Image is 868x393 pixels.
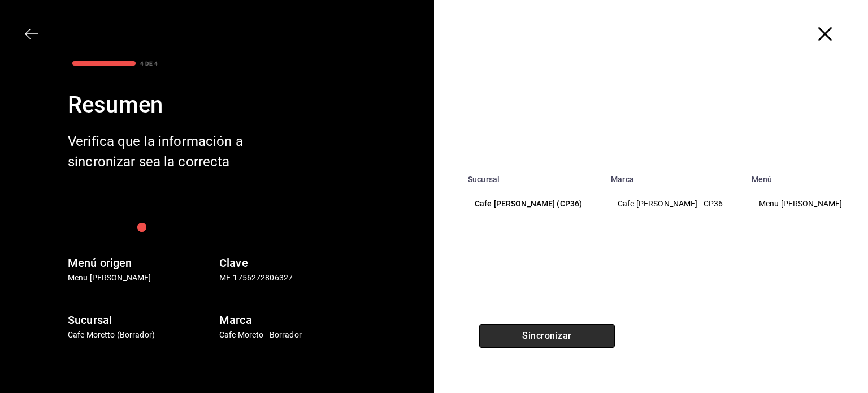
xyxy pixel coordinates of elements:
p: Cafe [PERSON_NAME] - CP36 [618,198,731,210]
p: Menu [PERSON_NAME] [759,198,849,210]
p: Cafe Moretto (Borrador) [68,329,215,341]
div: 4 DE 4 [140,59,158,68]
button: Sincronizar [479,324,615,348]
h6: Sucursal [68,311,215,329]
th: Marca [604,168,745,184]
p: Cafe [PERSON_NAME] (CP36) [475,198,591,210]
th: Menú [745,168,868,184]
p: ME-1756272806327 [219,272,366,284]
th: Sucursal [461,168,604,184]
div: Resumen [68,88,366,122]
p: Cafe Moreto - Borrador [219,329,366,341]
h6: Marca [219,311,366,329]
h6: Menú origen [68,254,215,272]
div: Verifica que la información a sincronizar sea la correcta [68,131,249,172]
h6: Clave [219,254,366,272]
p: Menu [PERSON_NAME] [68,272,215,284]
